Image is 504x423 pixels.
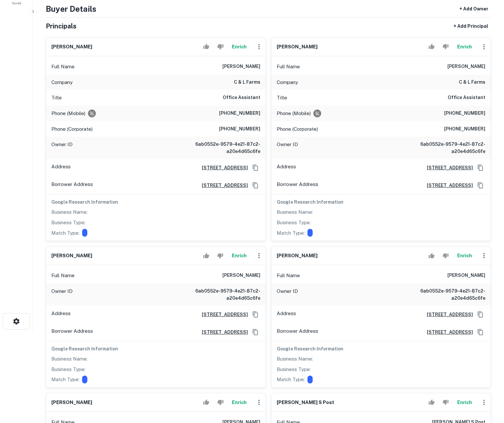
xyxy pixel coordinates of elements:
h6: [PERSON_NAME] [222,272,260,279]
p: Full Name [51,272,75,279]
button: Accept [200,396,212,409]
p: Owner ID [51,141,73,155]
a: [STREET_ADDRESS] [197,182,248,189]
button: Copy Address [251,327,260,337]
div: Requests to not be contacted at this number [313,110,321,117]
h6: c & l farms [234,78,260,86]
p: Full Name [277,272,300,279]
h6: [PERSON_NAME] [447,63,485,71]
button: Accept [426,396,437,409]
span: Saved [12,0,21,6]
button: Copy Address [476,310,485,319]
h6: 6ab0552e-9579-4e21-87c2-a20e4d65c6fe [182,141,260,155]
p: Business Type: [51,219,85,227]
button: Enrich [229,249,250,262]
iframe: Chat Widget [471,371,504,402]
p: Match Type: [51,376,79,383]
p: Business Type: [277,219,311,227]
button: Enrich [454,249,475,262]
a: [STREET_ADDRESS] [422,329,473,336]
p: Title [277,94,287,102]
p: Phone (Corporate) [51,125,93,133]
p: Company [51,78,73,86]
p: Business Type: [51,365,85,373]
button: Copy Address [251,180,260,190]
p: Borrower Address [51,327,93,337]
h6: [PHONE_NUMBER] [219,125,260,133]
button: Copy Address [476,180,485,190]
h6: [PERSON_NAME] s post [277,399,334,406]
p: Phone (Mobile) [51,110,85,117]
button: Enrich [454,396,475,409]
a: [STREET_ADDRESS] [422,311,473,318]
h6: [PERSON_NAME] [51,252,92,260]
button: Reject [215,396,226,409]
p: Match Type: [277,229,305,237]
h5: Principals [46,21,77,31]
h6: c & l farms [459,78,485,86]
h6: [PHONE_NUMBER] [444,125,485,133]
h6: 6ab0552e-9579-4e21-87c2-a20e4d65c6fe [407,287,485,302]
h6: Office Assistant [223,94,260,102]
p: Borrower Address [51,180,93,190]
button: Reject [440,40,451,53]
h6: Google Research Information [277,198,486,206]
div: Requests to not be contacted at this number [88,110,96,117]
p: Match Type: [51,229,79,237]
a: [STREET_ADDRESS] [197,329,248,336]
p: Address [51,163,71,173]
h6: [PERSON_NAME] [51,399,92,406]
button: Copy Address [476,327,485,337]
h4: Buyer Details [46,3,96,15]
h6: Office Assistant [448,94,485,102]
button: Reject [440,249,451,262]
p: Phone (Mobile) [277,110,311,117]
p: Full Name [51,63,75,71]
p: Owner ID [51,287,73,302]
p: Business Name: [51,355,88,363]
p: Address [277,310,296,319]
p: Title [51,94,62,102]
button: Accept [426,40,437,53]
h6: Google Research Information [51,345,260,352]
button: Copy Address [251,163,260,173]
button: Reject [215,249,226,262]
h6: [PERSON_NAME] [447,272,485,279]
p: Business Name: [277,208,313,216]
h6: Google Research Information [51,198,260,206]
p: Phone (Corporate) [277,125,318,133]
h6: 6ab0552e-9579-4e21-87c2-a20e4d65c6fe [407,141,485,155]
button: Copy Address [251,310,260,319]
p: Business Name: [277,355,313,363]
h6: [PERSON_NAME] [277,252,318,260]
p: Owner ID [277,287,298,302]
button: Enrich [229,40,250,53]
a: [STREET_ADDRESS] [197,311,248,318]
button: Accept [200,40,212,53]
a: [STREET_ADDRESS] [422,182,473,189]
p: Borrower Address [277,327,318,337]
h6: [PERSON_NAME] [51,43,92,51]
button: Reject [215,40,226,53]
button: + Add Owner [457,3,491,15]
button: Enrich [454,40,475,53]
p: Address [51,310,71,319]
p: Address [277,163,296,173]
a: [STREET_ADDRESS] [422,164,473,171]
a: [STREET_ADDRESS] [197,164,248,171]
h6: Google Research Information [277,345,486,352]
button: Accept [426,249,437,262]
p: Owner ID [277,141,298,155]
h6: 6ab0552e-9579-4e21-87c2-a20e4d65c6fe [182,287,260,302]
h6: [PERSON_NAME] [277,43,318,51]
p: Business Type: [277,365,311,373]
button: + Add Principal [451,20,491,32]
h6: [PHONE_NUMBER] [219,110,260,117]
p: Business Name: [51,208,88,216]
